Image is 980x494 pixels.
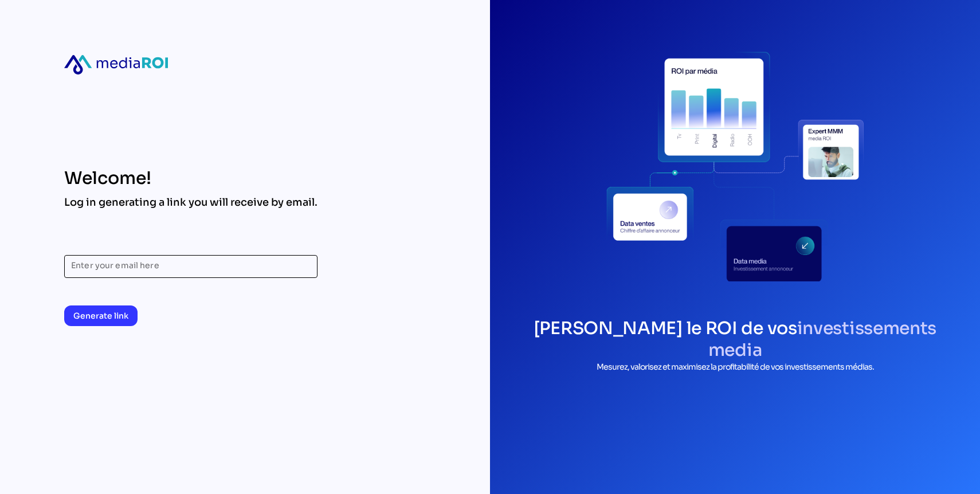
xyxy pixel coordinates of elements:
[73,309,128,323] span: Generate link
[64,195,317,209] div: Log in generating a link you will receive by email.
[513,317,957,361] h1: [PERSON_NAME] le ROI de vos
[64,305,138,326] button: Generate link
[708,317,936,361] span: investissements media
[606,37,864,295] div: login
[513,361,957,373] p: Mesurez, valorisez et maximisez la profitabilité de vos investissements médias.
[64,55,168,75] div: mediaroi
[64,168,317,189] div: Welcome!
[71,255,311,278] input: Enter your email here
